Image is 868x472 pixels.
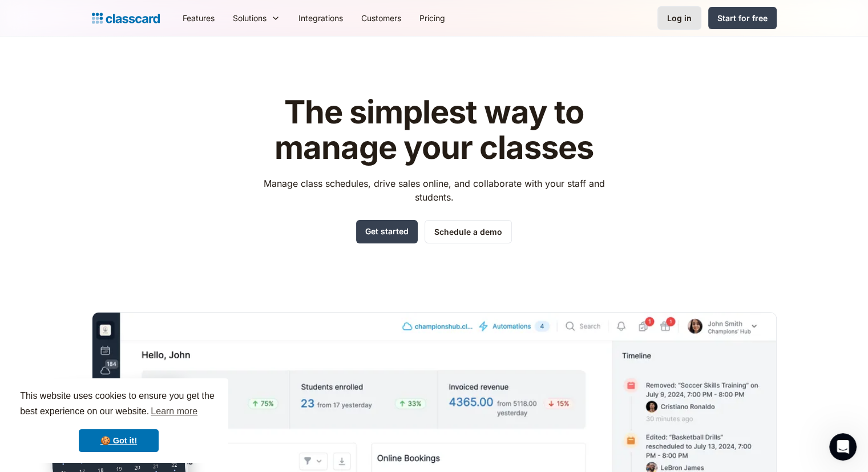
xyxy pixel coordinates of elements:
[20,389,217,420] span: This website uses cookies to ensure you get the best experience on our website.
[9,378,228,463] div: cookieconsent
[173,5,224,31] a: Features
[253,177,615,204] p: Manage class schedules, drive sales online, and collaborate with your staff and students.
[224,5,289,31] div: Solutions
[410,5,454,31] a: Pricing
[708,7,777,29] a: Start for free
[253,95,615,165] h1: The simplest way to manage your classes
[667,12,692,24] div: Log in
[829,433,857,461] iframe: Intercom live chat
[289,5,352,31] a: Integrations
[149,403,199,420] a: learn more about cookies
[657,6,701,30] a: Log in
[352,5,410,31] a: Customers
[717,12,768,24] div: Start for free
[92,10,160,26] a: home
[233,12,267,24] div: Solutions
[425,220,512,243] a: Schedule a demo
[79,429,159,452] a: dismiss cookie message
[356,220,418,243] a: Get started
